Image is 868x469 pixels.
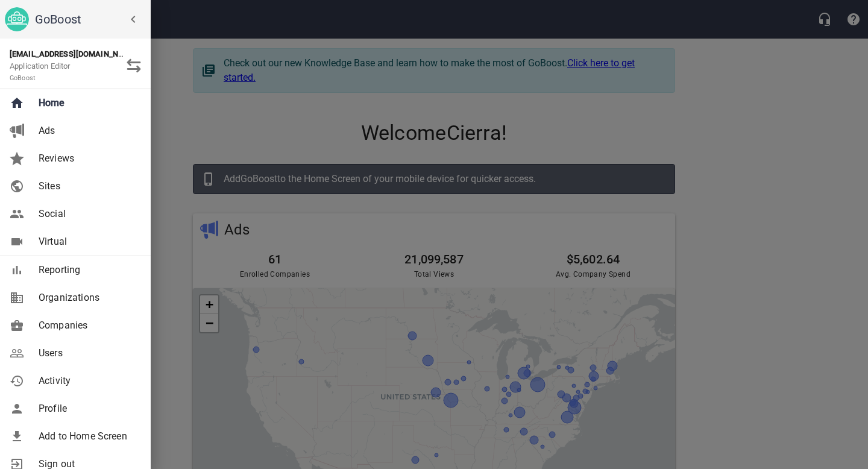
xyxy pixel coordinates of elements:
span: Virtual [39,234,136,249]
span: Reporting [39,263,136,277]
span: Profile [39,401,136,416]
span: Home [39,96,136,110]
strong: [EMAIL_ADDRESS][DOMAIN_NAME] [10,49,137,58]
span: Social [39,207,136,221]
span: Application Editor [10,61,71,83]
span: Organizations [39,291,136,305]
span: Companies [39,318,136,333]
h6: GoBoost [35,10,146,29]
span: Add to Home Screen [39,429,136,444]
small: GoBoost [10,74,36,82]
span: Sites [39,179,136,194]
button: Switch Role [119,51,148,80]
span: Reviews [39,151,136,166]
span: Users [39,346,136,360]
span: Activity [39,374,136,388]
img: go_boost_head.png [5,7,29,31]
span: Ads [39,124,136,138]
